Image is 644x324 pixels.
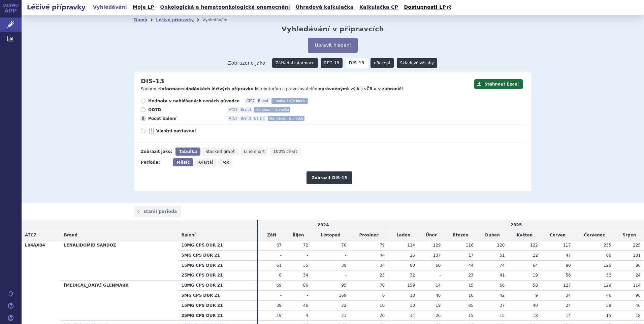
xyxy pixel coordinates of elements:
span: 34 [566,293,571,298]
span: 114 [633,283,641,288]
a: Onkologická a hematoonkologická onemocnění [158,3,292,12]
span: Zobrazeno jako: [228,58,267,68]
span: 95 [341,283,346,288]
span: 6 [382,293,385,298]
span: 80 [410,263,415,268]
td: Duben [477,230,508,240]
span: Rok [222,160,229,165]
span: 225 [633,243,641,248]
span: 86 [303,283,308,288]
a: Léčivé přípravky [156,18,194,22]
span: 14 [410,313,415,318]
span: 96 [636,293,641,298]
span: 58 [533,283,538,288]
a: Základní informace [272,58,318,68]
span: 69 [277,283,282,288]
span: 4 [305,313,308,318]
span: 129 [604,283,611,288]
a: Skladové zásoby [397,58,437,68]
strong: DIS-13 [346,58,368,68]
a: eRecept [371,58,394,68]
td: Prosinec [350,230,388,240]
span: 137 [433,253,441,258]
span: 26 [410,253,415,258]
span: 34 [380,263,385,268]
span: 18 [410,293,415,298]
span: 44 [468,263,473,268]
span: 23 [341,313,346,318]
span: 72 [303,243,308,248]
span: 85 [468,303,473,308]
td: Červenec [574,230,615,240]
span: - [280,293,282,298]
td: Květen [508,230,541,240]
span: 15 [606,313,611,318]
td: Březen [444,230,477,240]
span: 60 [606,253,611,258]
strong: ČR a v zahraničí [366,87,403,91]
span: - [439,273,441,278]
span: 127 [563,283,571,288]
div: Zobrazit jako: [141,148,172,156]
span: Počet balení [148,116,222,121]
span: 61 [277,263,282,268]
span: standardní jednotka [271,98,308,104]
span: 15 [500,313,505,318]
span: 15 [468,313,473,318]
a: starší perioda [134,206,181,217]
td: Srpen [615,230,644,240]
span: 46 [303,303,308,308]
span: Line chart [244,149,265,154]
span: 56 [566,273,571,278]
span: 114 [407,243,415,248]
button: Stáhnout Excel [474,79,523,89]
span: 117 [563,243,571,248]
span: 67 [277,243,282,248]
span: Brand [257,98,269,104]
span: - [345,273,346,278]
span: 120 [497,243,505,248]
span: Měsíc [176,160,190,165]
span: 80 [566,263,571,268]
th: LENALIDOMID SANDOZ [61,240,178,280]
span: Stacked graph [205,149,235,154]
span: 10 [380,303,385,308]
strong: oprávněným [319,87,347,91]
span: Vlastní nastavení [156,128,230,134]
a: Dostupnosti LP [402,3,455,12]
span: 35 [303,263,308,268]
span: 129 [433,243,441,248]
span: 66 [500,283,505,288]
span: 18 [533,313,538,318]
span: Brand [239,116,252,121]
th: 25MG CPS DUR 21 [178,270,257,281]
span: 19 [533,273,538,278]
span: 40 [533,303,538,308]
th: 5MG CPS DUR 21 [178,290,257,300]
span: Dostupnosti LP [404,4,446,10]
span: 8 [279,273,282,278]
strong: dodávkách léčivých přípravků [186,87,254,91]
span: 16 [468,293,473,298]
span: 14 [436,283,441,288]
span: 22 [533,253,538,258]
span: 47 [566,253,571,258]
a: Domů [134,18,147,22]
span: 70 [341,243,346,248]
span: 20 [380,313,385,318]
span: Brand [64,233,77,237]
a: REG-13 [321,58,343,68]
span: 235 [604,243,611,248]
span: ODTD [148,107,222,112]
span: 101 [633,253,641,258]
th: 25MG CPS DUR 21 [178,311,257,321]
span: standardní jednotka [254,107,290,112]
span: - [307,253,308,258]
span: 74 [500,263,505,268]
button: Zobrazit DIS-13 [307,171,352,184]
span: 59 [606,303,611,308]
span: 169 [339,293,347,298]
span: 122 [530,243,538,248]
span: 125 [604,263,611,268]
button: Upravit hledání [308,38,357,53]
